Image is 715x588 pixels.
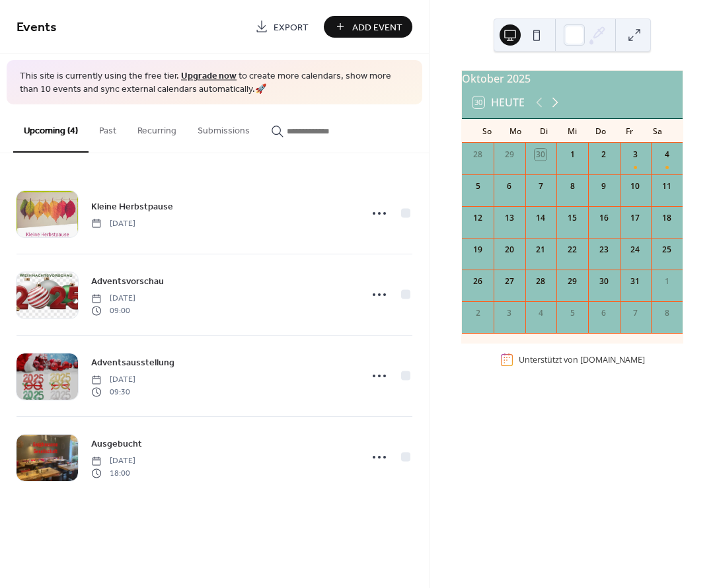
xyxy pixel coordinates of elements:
div: 11 [661,180,673,192]
div: 16 [598,212,610,224]
a: Export [245,16,319,38]
button: Upcoming (4) [13,104,89,153]
div: 30 [598,276,610,287]
a: Kleine Herbstpause [91,199,173,214]
span: Ausgebucht [91,437,142,451]
button: Past [89,104,127,151]
div: Sa [644,119,672,143]
div: 12 [472,212,484,224]
div: 26 [472,276,484,287]
div: 31 [629,276,641,287]
div: Oktober 2025 [462,71,683,87]
div: Mo [501,119,529,143]
div: 10 [629,180,641,192]
div: 29 [566,276,578,287]
div: 1 [566,149,578,161]
a: Adventsausstellung [91,355,174,370]
div: 8 [661,307,673,319]
span: Kleine Herbstpause [91,200,173,213]
div: 27 [504,276,515,287]
div: 4 [535,307,546,319]
div: 30 [535,149,546,161]
div: 5 [566,307,578,319]
div: So [472,119,501,143]
span: This site is currently using the free tier. to create more calendars, show more than 10 events an... [20,70,409,96]
div: 6 [598,307,610,319]
a: Upgrade now [181,67,237,85]
div: 4 [661,149,673,161]
span: Adventsausstellung [91,356,174,370]
div: 13 [504,212,515,224]
span: Events [17,15,57,40]
span: 09:00 [91,305,135,316]
div: 7 [629,307,641,319]
div: 7 [535,180,546,192]
button: Add Event [324,16,412,38]
span: 09:30 [91,386,135,398]
div: 14 [535,212,546,224]
div: 20 [504,244,515,256]
div: Mi [558,119,587,143]
div: 29 [504,149,515,161]
button: Submissions [187,104,260,151]
div: 3 [629,149,641,161]
div: 21 [535,244,546,256]
div: 3 [504,307,515,319]
div: 5 [472,180,484,192]
div: 22 [566,244,578,256]
span: Add Event [352,20,402,34]
button: 30Heute [468,93,529,112]
span: [DATE] [91,374,135,386]
div: 6 [504,180,515,192]
span: [DATE] [91,217,135,229]
div: Do [587,119,615,143]
span: Adventsvorschau [91,275,164,289]
div: 25 [661,244,673,256]
span: [DATE] [91,455,135,467]
div: Fr [615,119,644,143]
span: 18:00 [91,467,135,479]
button: Recurring [127,104,187,151]
div: 9 [598,180,610,192]
div: Unterstützt von [519,354,645,365]
div: Di [529,119,558,143]
a: Adventsvorschau [91,274,164,289]
div: 15 [566,212,578,224]
span: [DATE] [91,293,135,305]
div: 28 [535,276,546,287]
div: 24 [629,244,641,256]
div: 2 [598,149,610,161]
span: Export [274,20,309,34]
div: 8 [566,180,578,192]
div: 1 [661,276,673,287]
div: 17 [629,212,641,224]
div: 2 [472,307,484,319]
div: 18 [661,212,673,224]
div: 19 [472,244,484,256]
a: Ausgebucht [91,436,142,451]
div: 28 [472,149,484,161]
a: [DOMAIN_NAME] [580,354,645,365]
div: 23 [598,244,610,256]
